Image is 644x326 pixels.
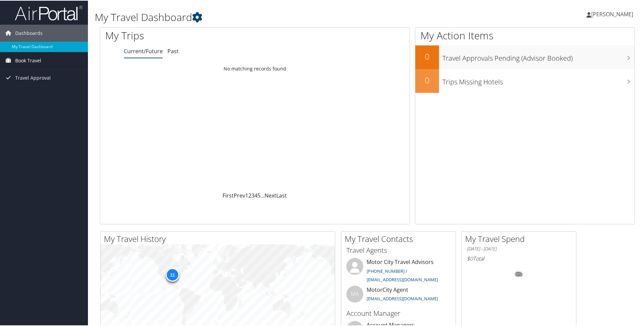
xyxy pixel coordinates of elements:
span: Travel Approval [15,69,51,86]
h6: [DATE] - [DATE] [467,245,571,251]
li: Motor City Travel Advisors [343,257,454,285]
a: Last [276,191,287,199]
img: airportal-logo.png [15,4,83,20]
a: [EMAIL_ADDRESS][DOMAIN_NAME] [367,276,438,282]
h1: My Action Items [415,28,635,42]
h2: My Travel History [104,232,335,244]
span: … [260,191,264,199]
h3: Trips Missing Hotels [442,73,635,86]
h3: Account Manager [346,308,451,318]
a: [PHONE_NUMBER] / [367,267,407,273]
tspan: 0% [516,272,522,276]
a: Current/Future [124,47,163,54]
h2: My Travel Spend [465,232,576,244]
a: 5 [257,191,260,199]
span: Book Travel [15,52,41,68]
h1: My Trips [105,28,276,42]
a: Past [167,47,179,54]
div: 11 [165,267,179,281]
a: First [223,191,234,199]
h2: My Travel Contacts [345,232,456,244]
a: Prev [234,191,245,199]
a: 4 [254,191,257,199]
a: 1 [245,191,248,199]
a: 0Trips Missing Hotels [415,68,635,92]
a: 0Travel Approvals Pending (Advisor Booked) [415,45,635,68]
a: 3 [251,191,254,199]
a: 2 [248,191,251,199]
a: Next [264,191,276,199]
div: MA [346,285,363,302]
span: [PERSON_NAME] [591,10,633,17]
a: [EMAIL_ADDRESS][DOMAIN_NAME] [367,295,438,301]
li: MotorCity Agent [343,285,454,307]
h1: My Travel Dashboard [95,9,458,24]
h2: 0 [415,74,439,85]
h3: Travel Approvals Pending (Advisor Booked) [442,49,635,62]
h3: Travel Agents [346,245,451,254]
a: [PERSON_NAME] [586,3,640,24]
span: $0 [467,254,473,262]
h2: 0 [415,50,439,62]
span: Dashboards [15,24,43,41]
h6: Total [467,254,571,262]
td: No matching records found [100,62,410,74]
